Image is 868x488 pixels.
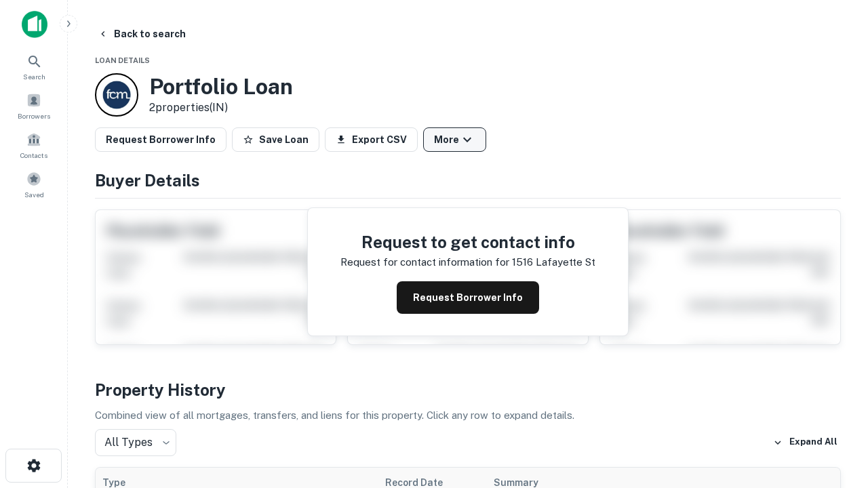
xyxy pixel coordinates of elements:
button: Save Loan [232,127,319,152]
h4: Property History [95,378,841,402]
button: Back to search [92,22,191,46]
h4: Buyer Details [95,168,841,192]
p: Combined view of all mortgages, transfers, and liens for this property. Click any row to expand d... [95,407,841,424]
img: capitalize-icon.png [22,11,47,38]
a: Saved [4,166,64,203]
h4: Request to get contact info [340,230,595,254]
span: Loan Details [95,56,150,64]
button: Request Borrower Info [95,127,226,152]
span: Search [23,71,45,82]
span: Borrowers [18,110,50,121]
iframe: Chat Widget [800,336,868,401]
h3: Portfolio Loan [149,74,293,100]
div: All Types [95,429,176,456]
button: Request Borrower Info [397,281,539,314]
a: Borrowers [4,87,64,124]
a: Contacts [4,127,64,163]
p: Request for contact information for [340,254,509,270]
button: More [423,127,486,152]
span: Contacts [20,150,47,161]
button: Expand All [770,432,841,453]
p: 1516 lafayette st [512,254,595,270]
button: Export CSV [325,127,418,152]
span: Saved [24,189,44,200]
a: Search [4,48,64,85]
p: 2 properties (IN) [149,100,293,116]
